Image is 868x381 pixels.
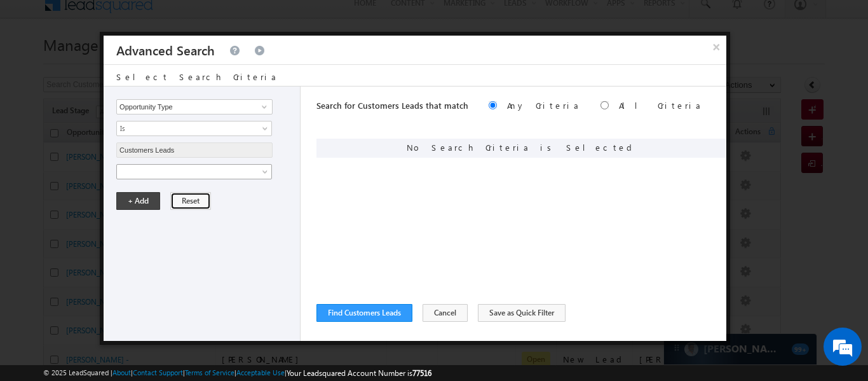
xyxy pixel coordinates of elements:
label: All Criteria [619,100,702,111]
textarea: Type your message and hit 'Enter' [17,118,232,283]
a: Show All Items [255,100,271,113]
button: Find Customers Leads [316,304,412,322]
button: Save as Quick Filter [478,304,566,322]
input: Type to Search [116,142,273,158]
span: Search for Customers Leads that match [316,100,468,111]
span: Is [117,123,255,134]
div: Chat with us now [66,67,214,83]
span: © 2025 LeadSquared | | | | | [43,367,431,379]
button: Cancel [423,304,468,322]
button: + Add [116,192,160,210]
span: Select Search Criteria [116,71,278,82]
button: Reset [170,192,211,210]
div: No Search Criteria is Selected [316,139,726,158]
a: Acceptable Use [236,368,285,377]
div: Minimize live chat window [208,6,239,37]
span: 77516 [412,368,431,378]
h3: Advanced Search [116,36,215,64]
span: Your Leadsquared Account Number is [287,368,431,378]
a: Terms of Service [185,368,234,377]
label: Any Criteria [507,100,580,111]
a: About [112,368,131,377]
input: Type to Search [116,99,273,114]
button: × [706,36,726,58]
em: Start Chat [173,294,231,311]
a: Is [116,121,272,136]
a: Contact Support [133,368,183,377]
img: d_60004797649_company_0_60004797649 [22,67,53,83]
